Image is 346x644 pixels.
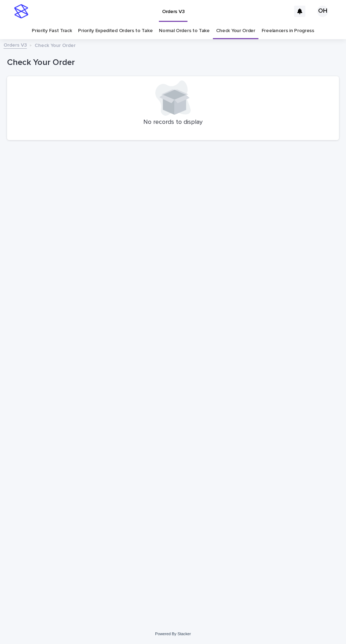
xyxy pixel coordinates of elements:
[155,632,191,636] a: Powered By Stacker
[317,6,328,17] div: OH
[7,58,339,68] h1: Check Your Order
[11,119,335,126] p: No records to display
[216,23,255,39] a: Check Your Order
[159,23,210,39] a: Normal Orders to Take
[32,23,72,39] a: Priority Fast Track
[262,23,314,39] a: Freelancers in Progress
[78,23,153,39] a: Priority Expedited Orders to Take
[4,41,27,49] a: Orders V3
[14,4,28,18] img: stacker-logo-s-only.png
[35,41,76,49] p: Check Your Order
